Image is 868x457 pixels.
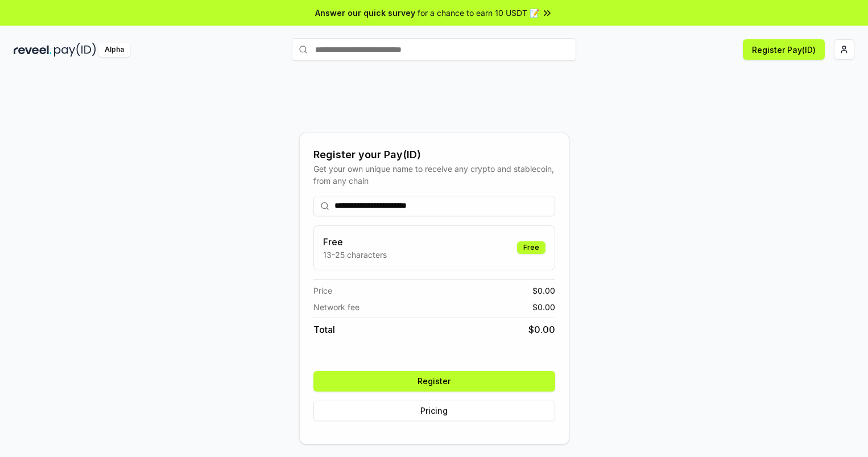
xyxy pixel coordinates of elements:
[98,43,130,57] div: Alpha
[315,7,415,19] span: Answer our quick survey
[313,371,555,392] button: Register
[418,7,539,19] span: for a chance to earn 10 USDT 📝
[313,323,335,336] span: Total
[517,241,545,254] div: Free
[528,323,555,336] span: $ 0.00
[313,147,555,163] div: Register your Pay(ID)
[14,43,52,57] img: reveel_dark
[323,235,387,249] h3: Free
[313,163,555,187] div: Get your own unique name to receive any crypto and stablecoin, from any chain
[532,285,555,297] span: $ 0.00
[323,249,387,261] p: 13-25 characters
[532,301,555,313] span: $ 0.00
[313,401,555,421] button: Pricing
[313,285,332,297] span: Price
[313,301,359,313] span: Network fee
[54,43,96,57] img: pay_id
[743,39,825,60] button: Register Pay(ID)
